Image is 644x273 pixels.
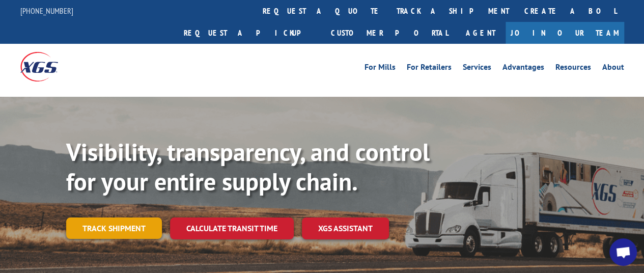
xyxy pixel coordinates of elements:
a: Calculate transit time [170,217,294,239]
a: XGS ASSISTANT [302,217,389,239]
a: Agent [456,22,506,44]
a: Resources [555,63,591,74]
a: [PHONE_NUMBER] [20,6,73,16]
a: For Mills [365,63,396,74]
a: Customer Portal [323,22,456,44]
a: Services [463,63,491,74]
a: Request a pickup [176,22,323,44]
div: Open chat [609,238,637,266]
b: Visibility, transparency, and control for your entire supply chain. [66,136,430,197]
a: Join Our Team [506,22,624,44]
a: Track shipment [66,217,162,239]
a: About [602,63,624,74]
a: Advantages [502,63,544,74]
a: For Retailers [407,63,452,74]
